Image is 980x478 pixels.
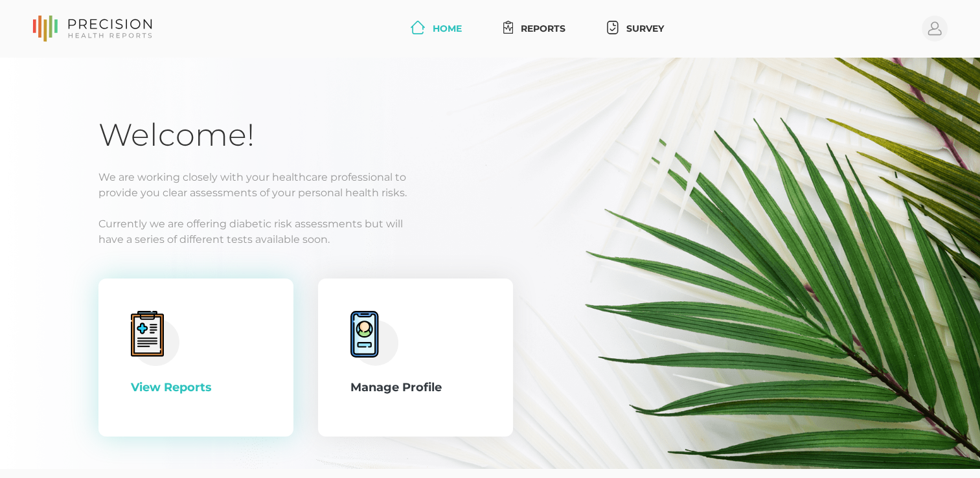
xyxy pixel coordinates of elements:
[131,379,261,396] div: View Reports
[98,216,882,247] p: Currently we are offering diabetic risk assessments but will have a series of different tests ava...
[350,379,481,396] div: Manage Profile
[98,116,882,154] h1: Welcome!
[498,17,571,41] a: Reports
[98,170,882,201] p: We are working closely with your healthcare professional to provide you clear assessments of your...
[602,17,668,41] a: Survey
[405,17,467,41] a: Home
